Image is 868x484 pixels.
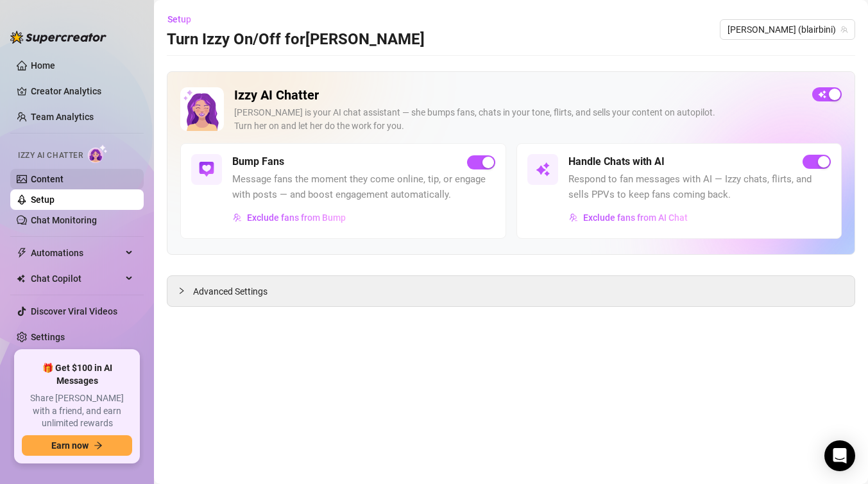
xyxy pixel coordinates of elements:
[180,87,224,131] img: Izzy AI Chatter
[31,306,117,316] a: Discover Viral Videos
[234,106,802,133] div: [PERSON_NAME] is your AI chat assistant — she bumps fans, chats in your tone, flirts, and sells y...
[568,154,665,169] h5: Handle Chats with AI
[535,162,550,177] img: svg%3e
[728,20,847,39] span: Blair (blairbini)
[232,172,495,202] span: Message fans the moment they come online, tip, or engage with posts — and boost engagement automa...
[193,284,268,298] span: Advanced Settings
[199,162,214,177] img: svg%3e
[233,213,242,222] img: svg%3e
[31,194,55,205] a: Setup
[17,248,27,258] span: thunderbolt
[31,112,94,122] a: Team Analytics
[167,14,191,24] span: Setup
[31,174,64,184] a: Content
[840,26,848,33] span: team
[583,212,688,223] span: Exclude fans from AI Chat
[247,212,346,223] span: Exclude fans from Bump
[31,268,122,289] span: Chat Copilot
[18,150,83,162] span: Izzy AI Chatter
[22,362,132,387] span: 🎁 Get $100 in AI Messages
[31,332,65,342] a: Settings
[17,274,25,283] img: Chat Copilot
[167,30,425,50] h3: Turn Izzy On/Off for [PERSON_NAME]
[167,9,201,30] button: Setup
[22,392,132,430] span: Share [PERSON_NAME] with a friend, and earn unlimited rewards
[94,441,103,450] span: arrow-right
[824,440,855,471] div: Open Intercom Messenger
[31,81,133,101] a: Creator Analytics
[88,144,108,163] img: AI Chatter
[178,287,185,295] span: collapsed
[568,172,831,202] span: Respond to fan messages with AI — Izzy chats, flirts, and sells PPVs to keep fans coming back.
[31,60,55,71] a: Home
[234,87,802,103] h2: Izzy AI Chatter
[22,435,132,456] button: Earn nowarrow-right
[178,284,193,298] div: collapsed
[31,243,122,263] span: Automations
[10,31,106,44] img: logo-BBDzfeDw.svg
[568,207,688,228] button: Exclude fans from AI Chat
[51,440,89,451] span: Earn now
[232,207,346,228] button: Exclude fans from Bump
[31,215,97,225] a: Chat Monitoring
[232,154,284,169] h5: Bump Fans
[569,213,578,222] img: svg%3e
